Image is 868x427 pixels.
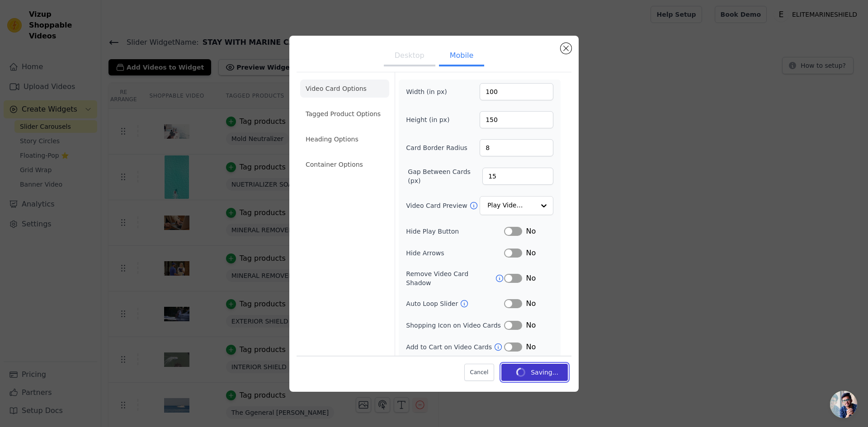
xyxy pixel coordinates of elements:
[384,47,435,66] button: Desktop
[830,391,857,418] div: Open chat
[439,47,484,66] button: Mobile
[526,298,536,309] span: No
[526,273,536,284] span: No
[406,201,469,210] label: Video Card Preview
[406,249,504,258] label: Hide Arrows
[561,43,571,54] button: Close modal
[300,105,389,123] li: Tagged Product Options
[300,130,389,148] li: Heading Options
[406,269,495,287] label: Remove Video Card Shadow
[408,167,482,185] label: Gap Between Cards (px)
[406,343,494,352] label: Add to Cart on Video Cards
[406,227,504,236] label: Hide Play Button
[406,321,501,330] label: Shopping Icon on Video Cards
[406,87,455,96] label: Width (in px)
[464,364,495,381] button: Cancel
[406,299,460,308] label: Auto Loop Slider
[526,342,536,352] span: No
[526,320,536,331] span: No
[526,248,536,258] span: No
[406,143,467,152] label: Card Border Radius
[300,155,389,174] li: Container Options
[501,364,568,381] button: Saving...
[300,80,389,98] li: Video Card Options
[526,226,536,237] span: No
[406,115,455,124] label: Height (in px)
